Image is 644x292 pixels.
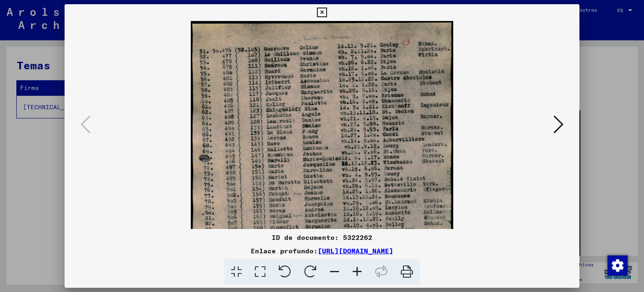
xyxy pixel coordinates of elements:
img: Cambiar el consentimiento [608,255,628,276]
a: [URL][DOMAIN_NAME] [318,247,393,255]
font: ID de documento: 5322262 [272,233,372,242]
font: Enlace profundo: [251,247,318,255]
div: Cambiar el consentimiento [607,255,627,275]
